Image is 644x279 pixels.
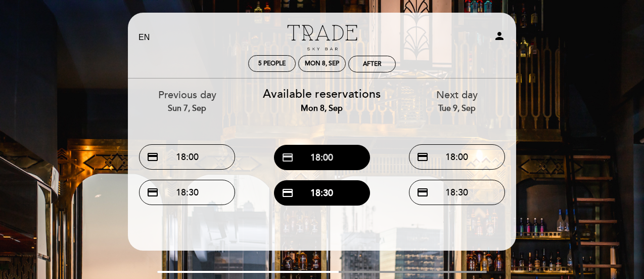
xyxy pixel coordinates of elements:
[259,24,385,52] a: Trade Sky Bar
[417,151,429,163] span: credit_card
[262,86,382,114] div: Available reservations
[417,186,429,198] span: credit_card
[147,186,159,198] span: credit_card
[305,60,339,67] div: Mon 8, Sep
[409,144,505,170] button: credit_card 18:00
[409,180,505,205] button: credit_card 18:30
[363,60,381,68] div: After
[274,180,370,206] button: credit_card 18:30
[127,103,247,114] div: Sun 7, Sep
[282,187,294,199] span: credit_card
[262,103,382,114] div: Mon 8, Sep
[397,88,517,114] div: Next day
[397,103,517,114] div: Tue 9, Sep
[274,145,370,170] button: credit_card 18:00
[258,60,286,67] span: 5 people
[282,151,294,164] span: credit_card
[493,30,505,46] button: person
[139,180,235,205] button: credit_card 18:30
[127,88,247,114] div: Previous day
[139,144,235,170] button: credit_card 18:00
[493,30,505,42] i: person
[147,151,159,163] span: credit_card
